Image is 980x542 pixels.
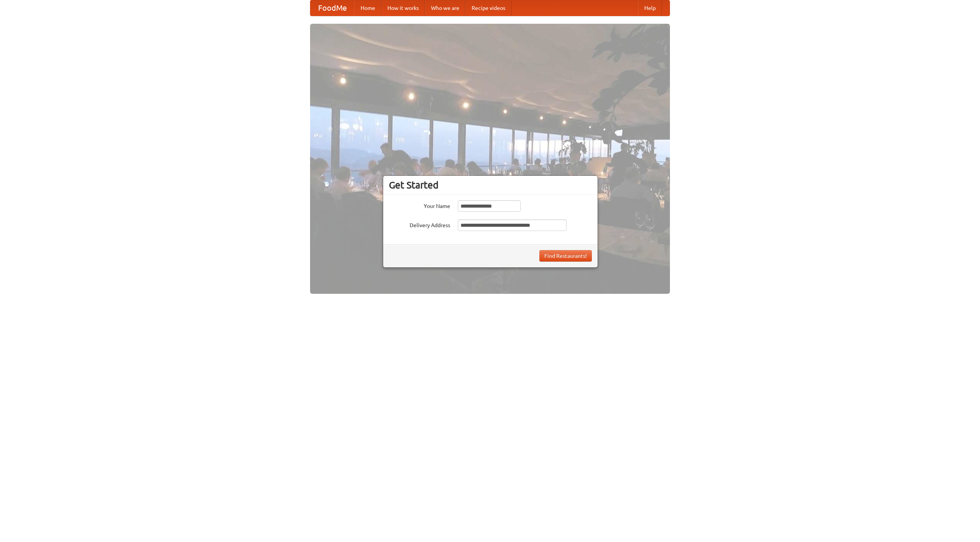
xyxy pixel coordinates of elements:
a: Home [354,0,381,16]
h3: Get Started [389,179,592,191]
a: Help [638,0,662,16]
label: Delivery Address [389,219,450,229]
label: Your Name [389,200,450,210]
a: How it works [381,0,425,16]
a: Recipe videos [465,0,511,16]
a: FoodMe [310,0,354,16]
button: Find Restaurants! [539,250,592,262]
a: Who we are [425,0,465,16]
